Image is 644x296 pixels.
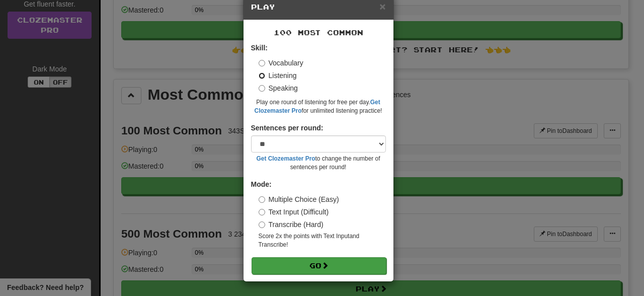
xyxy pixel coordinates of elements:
[259,207,329,217] label: Text Input (Difficult)
[251,98,386,115] small: Play one round of listening for free per day. for unlimited listening practice!
[257,155,315,162] a: Get Clozemaster Pro
[252,257,386,274] button: Go
[259,72,265,79] input: Listening
[379,1,385,12] span: ×
[259,196,265,203] input: Multiple Choice (Easy)
[379,1,385,12] button: Close
[251,123,324,133] label: Sentences per round:
[259,60,265,66] input: Vocabulary
[251,180,272,188] strong: Mode:
[259,85,265,92] input: Speaking
[274,28,363,37] span: 100 Most Common
[251,44,268,52] strong: Skill:
[259,70,297,81] label: Listening
[259,219,324,230] label: Transcribe (Hard)
[259,83,298,93] label: Speaking
[251,155,386,172] small: to change the number of sentences per round!
[259,194,339,204] label: Multiple Choice (Easy)
[259,221,265,228] input: Transcribe (Hard)
[259,209,265,215] input: Text Input (Difficult)
[259,58,303,68] label: Vocabulary
[251,2,386,12] h5: Play
[259,232,386,249] small: Score 2x the points with Text Input and Transcribe !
